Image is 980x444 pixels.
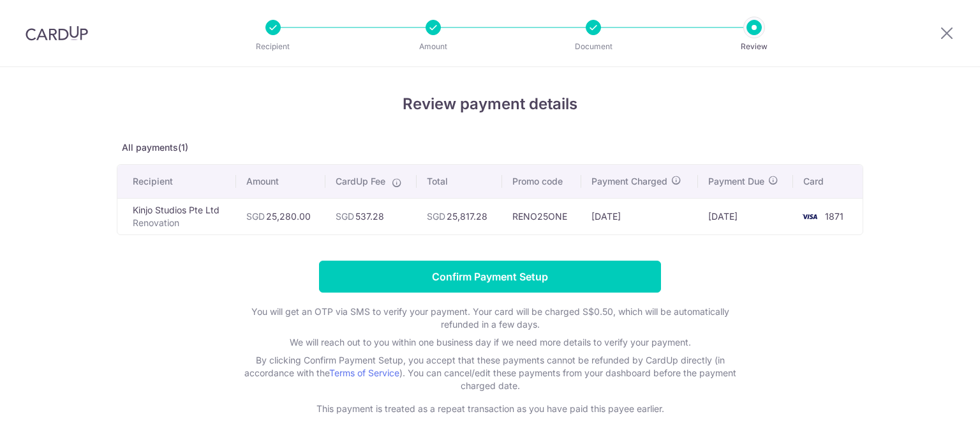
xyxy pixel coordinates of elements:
[133,217,226,229] p: Renovation
[336,175,385,188] span: CardUp Fee
[336,211,354,222] span: SGD
[117,93,863,116] h4: Review payment details
[235,305,745,331] p: You will get an OTP via SMS to verify your payment. Your card will be charged S$0.50, which will ...
[707,40,801,53] p: Review
[117,165,236,198] th: Recipient
[502,165,581,198] th: Promo code
[591,175,667,188] span: Payment Charged
[793,165,863,198] th: Card
[698,198,794,234] td: [DATE]
[797,209,822,224] img: <span class="translation_missing" title="translation missing: en.account_steps.new_confirm_form.b...
[235,354,745,392] p: By clicking Confirm Payment Setup, you accept that these payments cannot be refunded by CardUp di...
[825,211,843,222] span: 1871
[226,40,320,53] p: Recipient
[581,198,697,234] td: [DATE]
[246,211,265,222] span: SGD
[502,198,581,234] td: RENO25ONE
[708,175,764,188] span: Payment Due
[117,141,863,154] p: All payments(1)
[236,198,325,234] td: 25,280.00
[546,40,641,53] p: Document
[325,198,417,234] td: 537.28
[117,198,236,234] td: Kinjo Studios Pte Ltd
[26,26,88,41] img: CardUp
[427,211,445,222] span: SGD
[329,367,399,378] a: Terms of Service
[386,40,480,53] p: Amount
[235,336,745,349] p: We will reach out to you within one business day if we need more details to verify your payment.
[319,261,661,293] input: Confirm Payment Setup
[417,165,502,198] th: Total
[235,402,745,415] p: This payment is treated as a repeat transaction as you have paid this payee earlier.
[417,198,502,234] td: 25,817.28
[236,165,325,198] th: Amount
